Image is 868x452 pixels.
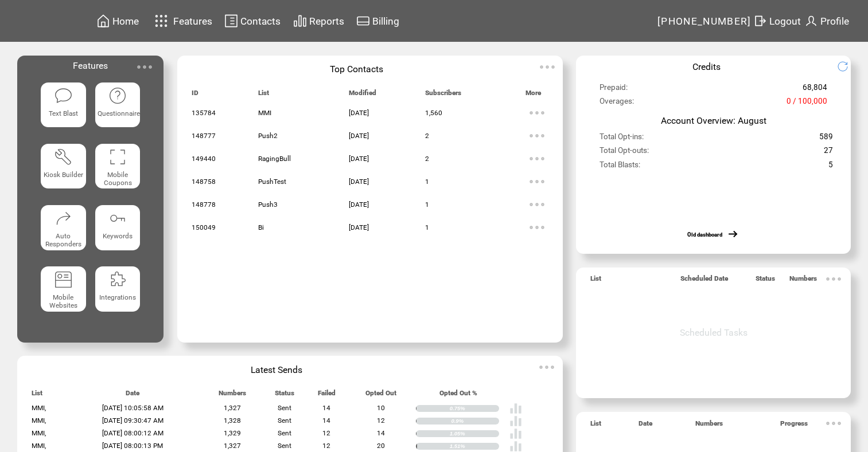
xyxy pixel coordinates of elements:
[103,232,133,240] span: Keywords
[251,364,302,375] span: Latest Sends
[695,419,723,433] span: Numbers
[258,155,291,163] span: RagingBull
[349,132,369,140] span: [DATE]
[173,15,212,27] span: Features
[192,223,216,231] span: 150049
[102,442,163,450] span: [DATE] 08:00:13 PM
[526,124,548,147] img: ellypsis.svg
[322,442,330,450] span: 12
[99,293,136,301] span: Integrations
[822,268,845,290] img: ellypsis.svg
[349,178,369,186] span: [DATE]
[752,12,803,30] a: Logout
[224,14,238,28] img: contacts.svg
[258,132,278,140] span: Push2
[32,416,46,425] span: MMI,
[54,270,72,289] img: mobile-websites.svg
[41,205,86,257] a: Auto Responders
[54,148,72,166] img: tool%201.svg
[150,10,215,32] a: Features
[322,429,330,437] span: 12
[526,193,548,216] img: ellypsis.svg
[356,14,370,28] img: creidtcard.svg
[349,223,369,231] span: [DATE]
[112,15,139,27] span: Home
[535,356,558,379] img: ellypsis.svg
[439,389,477,402] span: Opted Out %
[756,274,775,288] span: Status
[692,61,721,72] span: Credits
[45,232,81,248] span: Auto Responders
[526,216,548,239] img: ellypsis.svg
[95,205,141,257] a: Keywords
[425,132,429,140] span: 2
[450,443,499,450] div: 1.51%
[219,389,246,402] span: Numbers
[258,201,278,209] span: Push3
[240,15,281,27] span: Contacts
[95,12,141,30] a: Home
[151,11,172,30] img: features.svg
[600,83,628,97] span: Prepaid:
[95,82,141,135] a: Questionnaire
[377,429,385,437] span: 14
[680,327,748,338] span: Scheduled Tasks
[509,402,522,415] img: poll%20-%20white.svg
[661,115,766,126] span: Account Overview: August
[425,109,442,117] span: 1,560
[377,404,385,412] span: 10
[278,416,291,425] span: Sent
[223,12,282,30] a: Contacts
[372,15,399,27] span: Billing
[509,415,522,427] img: poll%20-%20white.svg
[349,109,369,117] span: [DATE]
[425,178,429,186] span: 1
[54,87,72,105] img: text-blast.svg
[377,416,385,425] span: 12
[828,160,833,174] span: 5
[450,430,499,437] div: 1.05%
[349,155,369,163] span: [DATE]
[95,144,141,196] a: Mobile Coupons
[819,132,833,146] span: 589
[322,404,330,412] span: 14
[73,60,108,71] span: Features
[258,178,286,186] span: PushTest
[108,270,127,289] img: integrations.svg
[126,389,139,402] span: Date
[425,201,429,209] span: 1
[787,97,827,111] span: 0 / 100,000
[365,389,396,402] span: Opted Out
[355,12,401,30] a: Billing
[258,89,269,102] span: List
[509,427,522,440] img: poll%20-%20white.svg
[590,419,601,433] span: List
[192,155,216,163] span: 149440
[224,429,241,437] span: 1,329
[98,109,140,117] span: Questionnaire
[224,442,241,450] span: 1,327
[780,419,808,433] span: Progress
[102,404,164,412] span: [DATE] 10:05:58 AM
[309,15,344,27] span: Reports
[224,404,241,412] span: 1,327
[192,178,216,186] span: 148758
[192,201,216,209] span: 148778
[803,83,827,97] span: 68,804
[451,418,499,425] div: 0.9%
[377,442,385,450] span: 20
[600,160,640,174] span: Total Blasts:
[526,170,548,193] img: ellypsis.svg
[258,109,271,117] span: MMI
[41,266,86,319] a: Mobile Websites
[49,293,77,309] span: Mobile Websites
[330,64,383,74] span: Top Contacts
[224,416,241,425] span: 1,328
[54,209,72,227] img: auto-responders.svg
[192,89,198,102] span: ID
[425,155,429,163] span: 2
[108,209,127,227] img: keywords.svg
[32,404,46,412] span: MMI,
[804,14,818,28] img: profile.svg
[657,15,752,27] span: [PHONE_NUMBER]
